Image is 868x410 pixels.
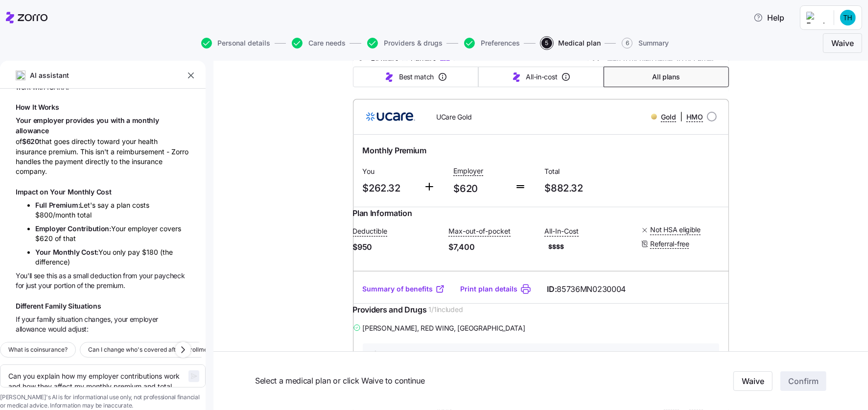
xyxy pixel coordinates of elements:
[38,281,53,289] span: your
[540,38,601,48] a: 5Medical plan
[363,145,426,157] span: Monthly Premium
[363,180,416,196] span: $262.32
[35,200,190,220] li: Let's say a plan costs $800/month total
[35,248,53,256] span: Your
[363,323,525,333] span: [PERSON_NAME] , RED WING, [GEOGRAPHIC_DATA]
[780,371,826,391] button: Confirm
[399,72,434,82] span: Best match
[111,116,127,124] span: with
[8,345,68,355] span: What is coinsurance?
[557,283,626,295] span: 85736MN0230004
[68,325,89,333] span: adjust:
[353,304,427,316] span: Providers and Drugs
[29,70,70,81] span: AI assistant
[290,38,346,48] a: Care needs
[35,201,49,209] span: Full
[840,10,856,25] img: e361a1978c157ee756e4cd5a107d41bd
[96,116,111,124] span: you
[16,315,22,323] span: If
[123,271,139,280] span: from
[16,281,26,289] span: for
[558,40,601,47] span: Medical plan
[26,281,38,289] span: just
[651,225,701,235] span: Not HSA eligible
[22,315,37,323] span: your
[49,201,80,209] span: Premium:
[16,71,25,80] img: ai-icon.png
[81,248,98,256] span: Cost:
[34,271,47,280] span: see
[16,126,48,135] span: allowance
[292,38,346,48] button: Care needs
[652,72,680,82] span: All plans
[367,38,443,48] button: Providers & drugs
[16,271,34,280] span: You'll
[545,241,633,253] span: $$$$
[154,271,185,280] span: paycheck
[66,116,96,124] span: provides
[661,112,676,122] span: Gold
[88,345,216,355] span: Can I change who's covered after enrollment?
[84,315,114,323] span: changes,
[130,315,158,323] span: employer
[16,188,190,197] h1: Impact on Your Monthly Cost
[37,315,57,323] span: family
[35,223,190,244] li: Your employer covers $620 of that
[353,226,388,236] span: Deductible
[733,371,773,391] button: Waive
[746,8,792,27] button: Help
[16,302,190,311] h1: Different Family Situations
[454,181,507,197] span: $620
[638,40,669,47] span: Summary
[363,167,416,176] span: You
[428,305,463,314] span: 1 / 1 included
[823,33,862,53] button: Waive
[48,325,68,333] span: would
[126,116,132,124] span: a
[806,12,826,24] img: Employer logo
[16,325,48,333] span: allowance
[57,315,84,323] span: situation
[16,116,33,124] span: Your
[464,38,520,48] button: Preferences
[22,137,39,145] span: $620
[545,167,628,176] span: Total
[526,72,558,82] span: All-in-cost
[365,38,443,48] a: Providers & drugs
[361,105,421,128] img: UCare
[461,284,518,294] a: Print plan details
[68,271,73,280] span: a
[622,38,633,48] span: 6
[753,12,784,24] span: Help
[35,247,190,267] li: You only pay $180 (the difference)
[47,83,69,91] span: ICHRA:
[384,350,577,360] span: Contact the carrier to confirm doctor and medication coverage
[788,375,819,387] span: Confirm
[353,241,441,253] span: $950
[218,40,271,47] span: Personal details
[114,315,129,323] span: your
[68,224,111,233] span: Contribution:
[449,226,511,236] span: Max-out-of-pocket
[462,38,520,48] a: Preferences
[541,38,601,48] button: 5Medical plan
[53,248,82,256] span: Monthly
[481,40,520,47] span: Preferences
[33,116,66,124] span: employer
[35,224,68,233] span: Employer
[547,283,626,295] span: ID:
[77,281,85,289] span: of
[449,241,537,253] span: $7,400
[59,271,68,280] span: as
[363,284,445,294] a: Summary of benefits
[541,38,552,48] span: 5
[96,281,125,289] span: premium.
[454,166,484,176] span: Employer
[651,239,689,249] span: Referral-free
[90,271,123,280] span: deduction
[16,103,190,112] h1: How It Works
[651,111,703,123] div: |
[436,112,471,122] span: UCare Gold
[545,180,628,196] span: $882.32
[139,271,154,280] span: your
